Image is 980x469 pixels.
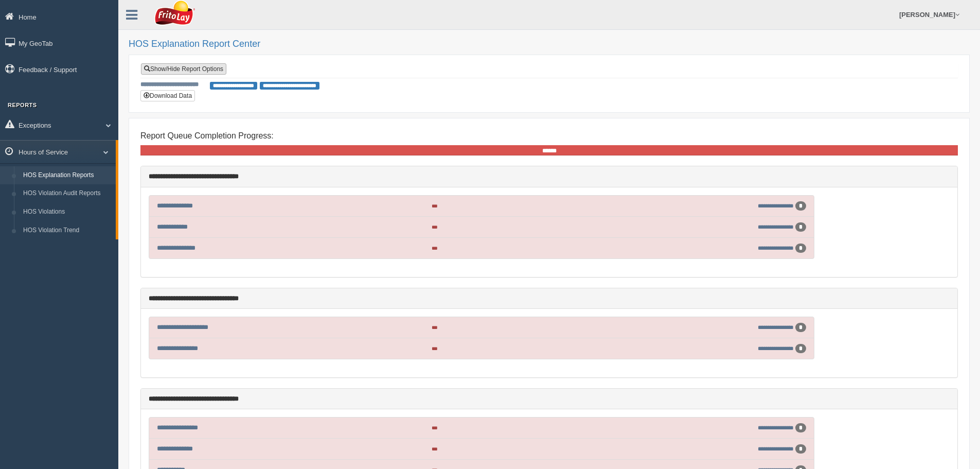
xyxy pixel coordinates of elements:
h2: HOS Explanation Report Center [129,39,970,49]
button: Download Data [140,90,195,101]
a: Show/Hide Report Options [141,63,226,75]
h4: Report Queue Completion Progress: [140,131,958,141]
a: HOS Violations [19,203,116,221]
a: HOS Violation Audit Reports [19,184,116,203]
a: HOS Violation Trend [19,221,116,240]
a: HOS Explanation Reports [19,166,116,185]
